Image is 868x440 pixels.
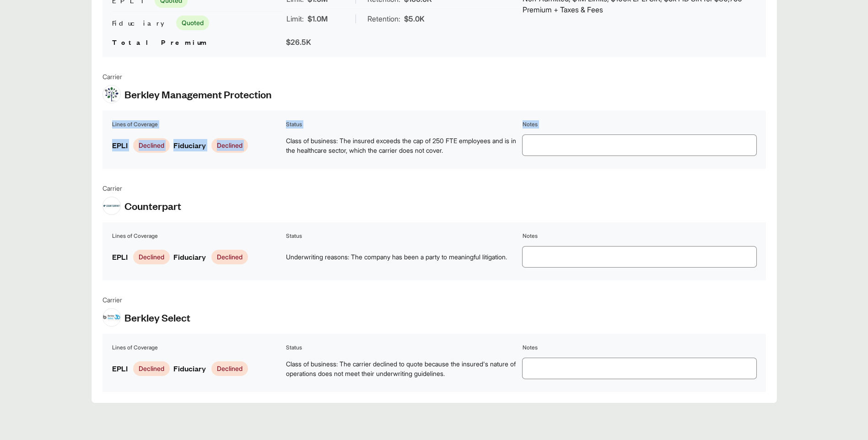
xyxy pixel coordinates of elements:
[124,199,181,213] span: Counterpart
[112,120,284,129] th: Lines of Coverage
[211,250,248,264] span: Declined
[112,362,128,375] span: EPLI
[173,251,206,263] span: Fiduciary
[112,251,128,263] span: EPLI
[112,139,128,151] span: EPLI
[102,183,181,193] span: Carrier
[307,13,328,24] span: $1.0M
[286,231,520,241] th: Status
[133,138,170,153] span: Declined
[522,343,757,352] th: Notes
[522,120,757,129] th: Notes
[102,295,190,305] span: Carrier
[286,120,520,129] th: Status
[367,13,400,24] span: Retention:
[286,136,520,155] span: Class of business: The insured exceeds the cap of 250 FTE employees and is in the healthcare sect...
[112,343,284,352] th: Lines of Coverage
[112,17,173,28] span: Fiduciary
[176,16,209,30] span: Quoted
[286,343,520,352] th: Status
[133,361,170,376] span: Declined
[211,361,248,376] span: Declined
[286,13,304,24] span: Limit:
[133,250,170,264] span: Declined
[124,87,272,101] span: Berkley Management Protection
[173,362,206,375] span: Fiduciary
[103,309,120,326] img: Berkley Select
[103,86,120,103] img: Berkley Management Protection
[286,38,311,47] span: $26.5K
[286,252,520,262] span: Underwriting reasons: The company has been a party to meaningful litigation.
[103,204,120,208] img: Counterpart
[355,14,357,23] span: |
[112,231,284,241] th: Lines of Coverage
[173,139,206,151] span: Fiduciary
[286,359,520,378] span: Class of business: The carrier declined to quote because the insured's nature of operations does ...
[522,231,757,241] th: Notes
[112,37,208,47] span: Total Premium
[124,311,190,324] span: Berkley Select
[211,138,248,153] span: Declined
[102,72,272,81] span: Carrier
[404,13,425,24] span: $5.0K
